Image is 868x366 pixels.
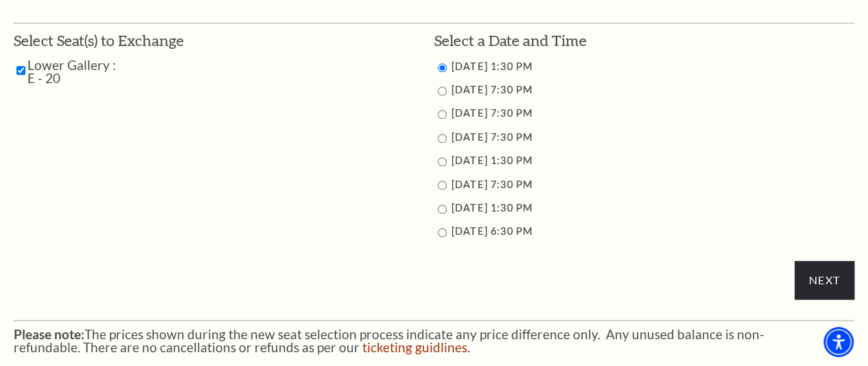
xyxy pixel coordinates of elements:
[451,107,532,119] label: [DATE] 7:30 PM
[823,327,854,357] div: Accessibility Menu
[434,30,855,52] h3: Select a Date and Time
[451,225,532,237] label: [DATE] 6:30 PM
[451,179,532,190] label: [DATE] 7:30 PM
[438,157,447,166] input: 11/15/2025 1:30 PM
[438,228,447,237] input: 11/16/2025 6:30 PM
[451,84,532,95] label: [DATE] 7:30 PM
[451,131,532,143] label: [DATE] 7:30 PM
[438,205,447,214] input: 11/16/2025 1:30 PM
[14,328,854,354] p: The prices shown during the new seat selection process indicate any price difference only. Any un...
[16,58,25,82] input: Lower Gallery : E - 20
[438,110,447,119] input: 11/13/2025 7:30 PM
[438,87,447,95] input: 11/12/2025 7:30 PM
[14,326,84,342] strong: Please note:
[14,30,184,52] h3: Select Seat(s) to Exchange
[438,63,447,72] input: 11/13/2025 1:30 PM
[451,202,532,214] label: [DATE] 1:30 PM
[451,155,532,166] label: [DATE] 1:30 PM
[27,58,120,84] label: Lower Gallery : E - 20
[362,339,467,355] a: ticketing guidlines - open in a new tab
[795,261,854,299] input: Submit button
[451,60,532,72] label: [DATE] 1:30 PM
[438,181,447,190] input: 11/15/2025 7:30 PM
[438,134,447,143] input: 11/14/2025 7:30 PM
